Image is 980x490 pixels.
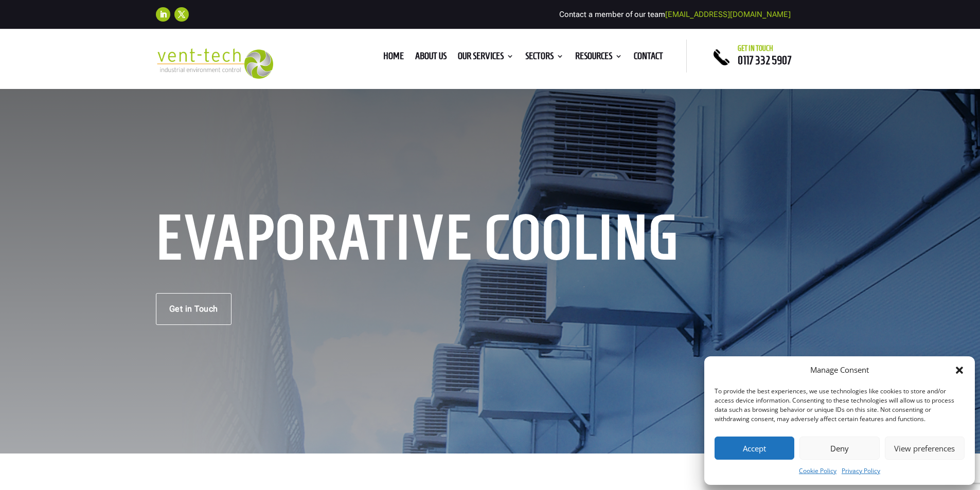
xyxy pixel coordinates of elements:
button: View preferences [885,437,965,460]
div: Manage Consent [810,364,869,376]
img: 2023-09-27T08_35_16.549ZVENT-TECH---Clear-background [156,48,274,79]
a: 0117 332 5907 [738,54,792,66]
span: Contact a member of our team [559,10,791,19]
a: Contact [634,52,663,64]
a: Sectors [525,52,564,64]
a: About us [415,52,447,64]
a: Get in Touch [156,293,231,325]
a: Follow on LinkedIn [156,7,170,22]
a: [EMAIL_ADDRESS][DOMAIN_NAME] [665,10,791,19]
div: Close dialog [954,365,965,375]
div: To provide the best experiences, we use technologies like cookies to store and/or access device i... [715,387,964,424]
a: Home [383,52,404,64]
span: Get in touch [738,44,773,52]
button: Accept [715,437,794,460]
button: Deny [799,437,879,460]
a: Resources [575,52,622,64]
a: Cookie Policy [799,465,836,477]
a: Our Services [458,52,514,64]
a: Privacy Policy [842,465,880,477]
a: Follow on X [174,7,189,22]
